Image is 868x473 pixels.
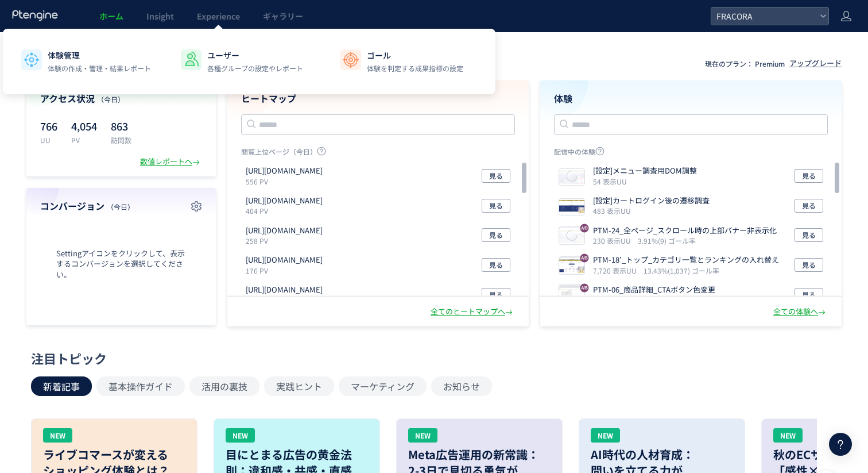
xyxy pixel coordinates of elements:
i: 3.91%(9) ゴール率 [638,236,696,245]
div: NEW [591,428,620,443]
button: 見る [795,288,823,302]
p: 766 [40,117,57,135]
button: 活用の裏技 [189,376,259,396]
div: NEW [226,428,255,443]
p: 訪問数 [111,135,131,145]
div: NEW [408,428,437,443]
span: 見る [802,228,816,242]
button: 見る [795,169,823,183]
p: 148 PV [246,295,327,305]
p: ユーザー [207,49,303,61]
p: 閲覧上位ページ（今日） [241,147,515,161]
span: 見る [489,258,503,272]
p: [設定]メニュー調査用DOM調整 [593,166,697,176]
i: 29.79%(3,080) ゴール率 [648,295,723,305]
span: Insight [146,10,174,22]
span: Settingアイコンをクリックして、表示するコンバージョンを選択してください。 [40,248,202,280]
button: お知らせ [431,376,492,396]
div: NEW [773,428,803,443]
p: https://fracora.com/shop/customer [246,195,323,206]
button: 基本操作ガイド [96,376,185,396]
p: https://fracora.com/shop/product_categories/skincare [246,284,323,295]
span: ホーム [99,10,123,22]
p: 258 PV [246,236,327,245]
div: 数値レポートへ [140,156,202,167]
p: PTM-24_全ページ_スクロール時の上部バナー非表示化 [593,225,777,236]
span: Experience [197,10,240,22]
button: 見る [482,228,510,242]
p: 体験の作成・管理・結果レポート [48,63,151,74]
p: https://fracora.com/shop/customer/subs_orders [246,255,323,266]
span: 見る [802,258,816,272]
span: 見る [489,228,503,242]
span: 見る [489,169,503,183]
button: 新着記事 [31,376,92,396]
p: ゴール [367,49,463,61]
span: 見る [802,288,816,302]
i: 230 表示UU [593,236,635,245]
div: 全ての体験へ [773,306,828,317]
button: 見る [795,199,823,213]
p: PTM-18’_トップ_カテゴリ一覧とランキングの入れ替え [593,255,779,266]
img: 3c9ecd52f6c694a291eab4e2529f7c981755833365314.jpeg [559,258,584,274]
div: NEW [43,428,72,443]
button: 見る [482,199,510,213]
img: 329d5650e8da2a96cca3e1bd6387496f1756885943136.jpeg [559,199,584,215]
p: 176 PV [246,266,327,275]
span: （今日） [97,94,125,104]
span: （今日） [107,202,134,211]
p: 配信中の体験 [554,147,828,161]
p: 体験を判定する成果指標の設定 [367,63,463,74]
button: 見る [482,288,510,302]
h4: コンバージョン [40,199,202,213]
span: 見る [489,288,503,302]
span: FRACORA [713,7,815,25]
p: PV [71,135,97,145]
div: 注目トピック [31,349,831,367]
button: 見る [482,169,510,183]
p: PTM-06_商品詳細_CTAボタン色変更 [593,284,719,295]
h4: アクセス状況 [40,92,202,105]
i: 13.43%(1,037) ゴール率 [644,266,719,275]
p: 現在のプラン： Premium [705,59,785,68]
button: 見る [482,258,510,272]
p: 体験管理 [48,49,151,61]
p: 556 PV [246,176,327,186]
p: 404 PV [246,206,327,216]
p: [設定]カートログイン後の遷移調査 [593,195,710,206]
span: 見る [802,169,816,183]
button: 見る [795,258,823,272]
button: マーケティング [339,376,427,396]
span: ギャラリー [263,10,303,22]
i: 54 表示UU [593,176,627,186]
p: https://fracora.com [246,225,323,236]
p: https://fracora.com/shop/customers/sign_in [246,166,323,176]
i: 483 表示UU [593,206,631,216]
i: 7,720 表示UU [593,266,641,275]
p: UU [40,135,57,145]
button: 見る [795,228,823,242]
div: 全てのヒートマップへ [431,306,515,317]
div: アップグレード [789,58,842,69]
span: 見る [489,199,503,213]
i: 10,339 表示UU [593,295,645,305]
span: 見る [802,199,816,213]
h4: ヒートマップ [241,92,515,105]
button: 実践ヒント [264,376,334,396]
p: 各種グループの設定やレポート [207,63,303,74]
p: 4,054 [71,117,97,135]
p: 863 [111,117,131,135]
h4: 体験 [554,92,828,105]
